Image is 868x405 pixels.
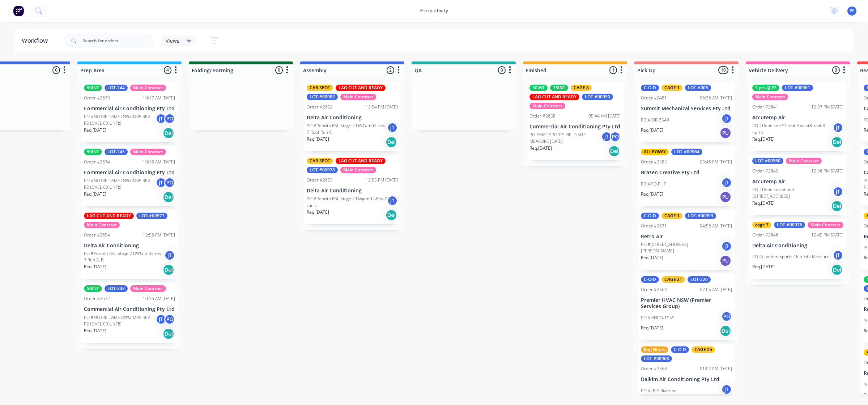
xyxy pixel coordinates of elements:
[571,85,592,91] div: CAGE 8
[811,168,843,174] div: 12:36 PM [DATE]
[84,114,156,127] p: PO #NOTRE DAME DWG-M05 REV P2 LEVEL 03 UNTIS
[833,186,843,197] div: jT
[307,196,387,209] p: PO #Penrith RSL Stage 2 Dwg-m02-Rev 7 run c
[641,117,669,123] p: PO #JOB 3549
[307,209,329,216] p: Req. [DATE]
[527,82,624,160] div: 50INT75INTCAGE 8LAG CUT AND READYLOT-#00990Main ContractOrder #265805:44 AM [DATE]Commercial Air ...
[307,188,398,194] p: Delta Air Conditioning
[752,123,833,136] p: PO #Donnison ST unit 3 west& unit 8 north
[641,159,667,165] div: Order #2585
[638,210,735,270] div: C-O-DCAGE 1LOT-#00993Order #263104:56 AM [DATE]Retro AirPO #[STREET_ADDRESS][PERSON_NAME]jTReq.[D...
[641,315,675,321] p: PO #HNPO-1959
[641,181,666,187] p: PO #P.O PHP
[833,122,843,133] div: jT
[84,178,156,191] p: PO #NOTRE DAME DWG-M05 REV P2 LEVEL 03 UNTIS
[84,85,102,91] div: 50INT
[752,232,778,238] div: Order #2646
[84,243,175,249] p: Delta Air Conditioning
[641,355,672,362] div: LOT-#00968
[641,376,732,383] p: Dalkim Air Conditioning Pty Ltd
[749,82,846,151] div: 3 pcs @ F2LOT-#00961Main ContractOrder #264112:37 PM [DATE]Accutemp AirPO #Donnison ST unit 3 wes...
[752,94,788,100] div: Main Contract
[163,191,174,203] div: Del
[749,219,846,279] div: cage 7LOT-#00976Main ContractOrder #264612:45 PM [DATE]Delta Air ConditioningPO #Camden Sports Cl...
[610,131,621,142] div: PO
[163,264,174,276] div: Del
[641,106,732,112] p: Summit Mechanical Services Pty Ltd
[529,145,552,152] p: Req. [DATE]
[84,306,175,312] p: Commercial Air Conditioning Pty Ltd
[156,113,166,124] div: jT
[130,85,166,91] div: Main Contract
[641,286,667,293] div: Order #2564
[164,314,175,325] div: PO
[164,250,175,261] div: jT
[752,253,829,260] p: PO #Camden Sports Club Site Measure
[84,222,120,228] div: Main Contract
[387,195,398,206] div: jT
[307,85,333,91] div: CAR SPOT
[638,146,735,206] div: ALLEYWAYLOT-#00964Order #258503:46 PM [DATE]Brazen Creative Pty LtdPO #P.O PHPjTReq.[DATE]PU
[366,177,398,183] div: 12:55 PM [DATE]
[641,213,659,219] div: C-O-D
[641,127,663,133] p: Req. [DATE]
[831,200,843,212] div: Del
[641,234,732,240] p: Retro Air
[641,276,659,283] div: C-O-D
[641,366,667,372] div: Order #2568
[692,346,715,353] div: CAGE 25
[786,158,822,164] div: Main Contract
[304,155,401,224] div: CAR SPOTLAG CUT AND READYLOT-#00978Main ContractOrder #265312:55 PM [DATE]Delta Air ConditioningP...
[752,85,779,91] div: 3 pcs @ F2
[81,146,178,206] div: 50INTLOT-245Main ContractOrder #267410:18 AM [DATE]Commercial Air Conditioning Pty LtdPO #NOTRE D...
[307,94,338,100] div: LOT-#00982
[143,95,175,101] div: 10:17 AM [DATE]
[641,149,669,155] div: ALLEYWAY
[782,85,813,91] div: LOT-#00961
[721,311,732,322] div: PO
[720,325,731,337] div: Del
[164,177,175,188] div: PO
[340,167,376,173] div: Main Contract
[307,158,333,164] div: CAR SPOT
[130,285,166,292] div: Main Contract
[143,295,175,302] div: 10:16 AM [DATE]
[774,222,805,228] div: LOT-#00976
[752,168,778,174] div: Order #2640
[721,384,732,395] div: jT
[661,213,682,219] div: CAGE 1
[105,149,128,155] div: LOT-245
[163,127,174,139] div: Del
[641,241,721,254] p: PO #[STREET_ADDRESS][PERSON_NAME]
[386,136,397,148] div: Del
[143,232,175,238] div: 12:56 PM [DATE]
[752,187,833,200] p: PO #Donnison st unit [STREET_ADDRESS]
[671,346,689,353] div: C-O-D
[752,179,843,185] p: Accutemp Air
[156,314,166,325] div: jT
[850,8,854,14] span: PF
[307,167,338,173] div: LOT-#00978
[340,94,376,100] div: Main Contract
[386,209,397,221] div: Del
[82,34,154,48] input: Search for orders...
[811,104,843,110] div: 12:37 PM [DATE]
[811,232,843,238] div: 12:45 PM [DATE]
[529,103,565,109] div: Main Contract
[84,106,175,112] p: Commercial Air Conditioning Pty Ltd
[164,113,175,124] div: PO
[336,85,386,91] div: LAG CUT AND READY
[700,366,732,372] div: 01:02 PM [DATE]
[752,264,775,270] p: Req. [DATE]
[831,264,843,276] div: Del
[833,250,843,261] div: jT
[417,5,452,16] div: productivity
[84,295,110,302] div: Order #2672
[752,243,843,249] p: Delta Air Conditioning
[808,222,843,228] div: Main Contract
[641,95,667,101] div: Order #2481
[831,136,843,148] div: Del
[130,149,166,155] div: Main Contract
[84,170,175,176] p: Commercial Air Conditioning Pty Ltd
[84,95,110,101] div: Order #2673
